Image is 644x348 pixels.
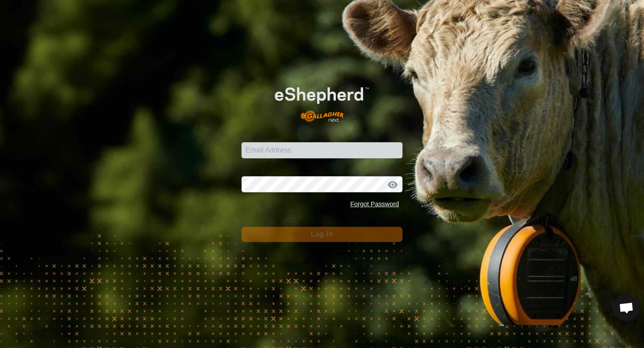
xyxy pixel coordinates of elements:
a: Forgot Password [350,200,399,208]
span: Log In [311,230,333,238]
div: Open chat [613,294,640,321]
input: Email Address [241,142,402,158]
button: Log In [241,227,402,242]
img: E-shepherd Logo [258,74,386,129]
